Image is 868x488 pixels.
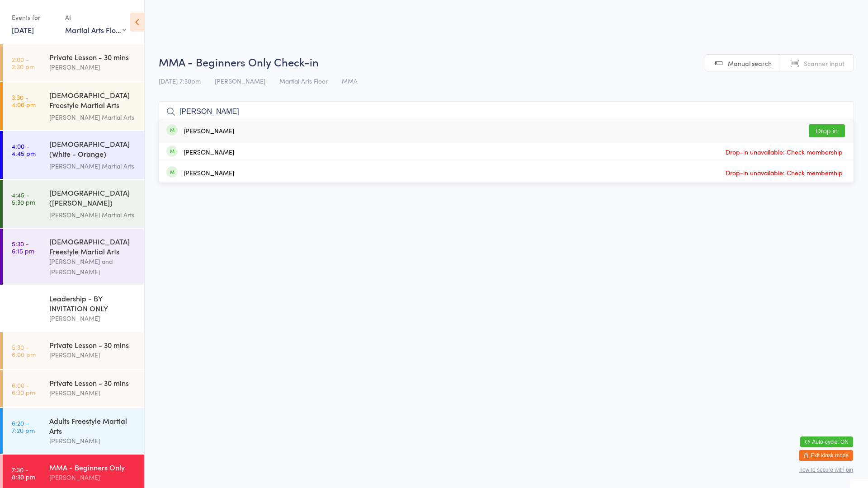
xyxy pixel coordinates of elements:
[159,101,854,122] input: Search
[12,56,35,70] time: 2:00 - 2:30 pm
[49,350,137,360] div: [PERSON_NAME]
[799,467,853,473] button: how to secure with pin
[279,76,328,85] span: Martial Arts Floor
[723,145,845,159] span: Drop-in unavailable: Check membership
[215,76,265,85] span: [PERSON_NAME]
[49,210,137,220] div: [PERSON_NAME] Martial Arts
[49,90,137,112] div: [DEMOGRAPHIC_DATA] Freestyle Martial Arts (Little Heroes)
[12,466,35,480] time: 7:30 - 8:30 pm
[3,82,144,130] a: 3:30 -4:00 pm[DEMOGRAPHIC_DATA] Freestyle Martial Arts (Little Heroes)[PERSON_NAME] Martial Arts
[49,62,137,72] div: [PERSON_NAME]
[49,462,137,472] div: MMA - Beginners Only
[159,54,854,69] h2: MMA - Beginners Only Check-in
[184,169,234,176] div: [PERSON_NAME]
[49,378,137,388] div: Private Lesson - 30 mins
[49,416,137,436] div: Adults Freestyle Martial Arts
[799,450,853,461] button: Exit kiosk mode
[49,340,137,350] div: Private Lesson - 30 mins
[49,112,137,122] div: [PERSON_NAME] Martial Arts
[12,343,36,358] time: 5:30 - 6:00 pm
[65,25,126,35] div: Martial Arts Floor
[342,76,358,85] span: MMA
[723,166,845,179] span: Drop-in unavailable: Check membership
[12,381,35,396] time: 6:00 - 6:30 pm
[3,131,144,179] a: 4:00 -4:45 pm[DEMOGRAPHIC_DATA] (White - Orange) Freestyle Martial Arts[PERSON_NAME] Martial Arts
[159,76,201,85] span: [DATE] 7:30pm
[49,139,137,161] div: [DEMOGRAPHIC_DATA] (White - Orange) Freestyle Martial Arts
[49,313,137,324] div: [PERSON_NAME]
[3,180,144,228] a: 4:45 -5:30 pm[DEMOGRAPHIC_DATA] ([PERSON_NAME]) Freestyle Martial Arts[PERSON_NAME] Martial Arts
[49,293,137,313] div: Leadership - BY INVITATION ONLY
[49,236,137,256] div: [DEMOGRAPHIC_DATA] Freestyle Martial Arts
[728,59,772,68] span: Manual search
[12,419,35,434] time: 6:20 - 7:20 pm
[809,124,845,137] button: Drop in
[3,370,144,407] a: 6:00 -6:30 pmPrivate Lesson - 30 mins[PERSON_NAME]
[12,191,35,206] time: 4:45 - 5:30 pm
[12,94,36,108] time: 3:30 - 4:00 pm
[800,436,853,447] button: Auto-cycle: ON
[3,332,144,369] a: 5:30 -6:00 pmPrivate Lesson - 30 mins[PERSON_NAME]
[3,408,144,454] a: 6:20 -7:20 pmAdults Freestyle Martial Arts[PERSON_NAME]
[12,10,56,25] div: Events for
[804,59,844,68] span: Scanner input
[49,256,137,277] div: [PERSON_NAME] and [PERSON_NAME]
[12,240,34,254] time: 5:30 - 6:15 pm
[49,52,137,62] div: Private Lesson - 30 mins
[49,436,137,446] div: [PERSON_NAME]
[49,388,137,398] div: [PERSON_NAME]
[3,44,144,81] a: 2:00 -2:30 pmPrivate Lesson - 30 mins[PERSON_NAME]
[3,229,144,285] a: 5:30 -6:15 pm[DEMOGRAPHIC_DATA] Freestyle Martial Arts[PERSON_NAME] and [PERSON_NAME]
[49,188,137,210] div: [DEMOGRAPHIC_DATA] ([PERSON_NAME]) Freestyle Martial Arts
[184,127,234,134] div: [PERSON_NAME]
[184,148,234,155] div: [PERSON_NAME]
[65,10,126,25] div: At
[3,286,144,331] a: 5:30 -6:00 pmLeadership - BY INVITATION ONLY[PERSON_NAME]
[12,142,36,157] time: 4:00 - 4:45 pm
[49,161,137,171] div: [PERSON_NAME] Martial Arts
[49,472,137,483] div: [PERSON_NAME]
[12,297,36,311] time: 5:30 - 6:00 pm
[12,25,34,35] a: [DATE]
